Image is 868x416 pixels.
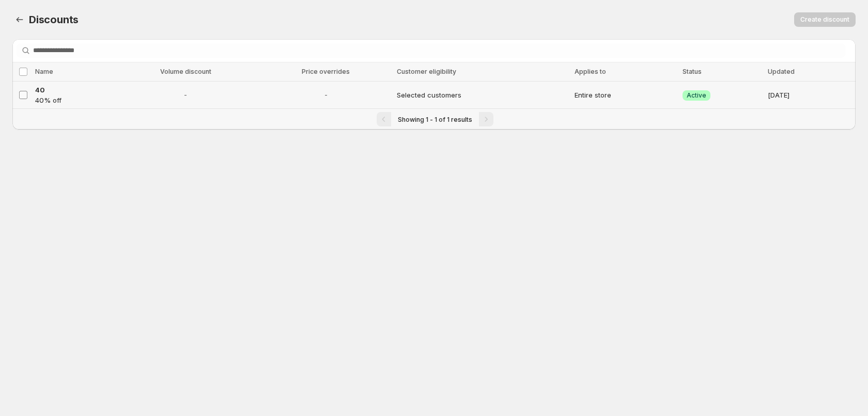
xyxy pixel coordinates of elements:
[35,86,45,94] span: 40
[683,68,702,75] span: Status
[35,85,111,95] a: 40
[687,91,706,100] span: Active
[398,116,472,123] span: Showing 1 - 1 of 1 results
[12,12,27,27] button: Back to dashboard
[160,68,211,75] span: Volume discount
[394,82,571,109] td: Selected customers
[29,13,79,26] span: Discounts
[12,108,856,130] nav: Pagination
[575,68,606,75] span: Applies to
[117,90,255,100] span: -
[765,82,856,109] td: [DATE]
[35,68,53,75] span: Name
[35,95,111,105] p: 40% off
[261,90,391,100] span: -
[302,68,350,75] span: Price overrides
[768,68,795,75] span: Updated
[397,68,456,75] span: Customer eligibility
[571,82,679,109] td: Entire store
